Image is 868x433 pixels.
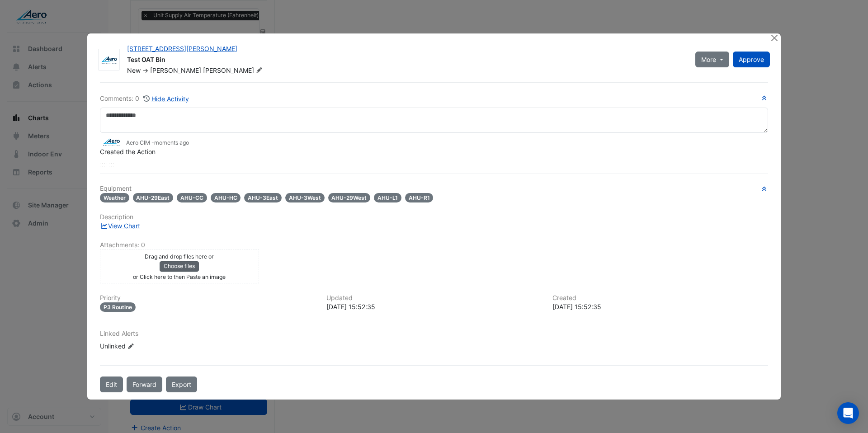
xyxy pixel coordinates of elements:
[100,213,768,221] h6: Description
[133,193,174,202] span: AHU-29East
[100,302,136,312] div: P3 Routine
[127,377,162,392] button: Forward
[326,302,542,311] div: [DATE] 15:52:35
[100,341,208,351] div: Unlinked
[133,273,226,280] small: or Click here to then Paste an image
[127,45,237,52] a: [STREET_ADDRESS][PERSON_NAME]
[160,261,199,271] button: Choose files
[100,377,123,392] button: Edit
[285,193,325,202] span: AHU-3West
[552,302,768,311] div: [DATE] 15:52:35
[739,56,764,63] span: Approve
[695,52,729,67] button: More
[326,294,542,302] h6: Updated
[837,402,859,424] div: Open Intercom Messenger
[374,193,401,202] span: AHU-L1
[100,185,768,193] h6: Equipment
[100,193,129,202] span: Weather
[100,294,316,302] h6: Priority
[100,241,768,249] h6: Attachments: 0
[244,193,282,202] span: AHU-3East
[100,148,156,155] span: Created the Action
[150,66,201,74] span: [PERSON_NAME]
[328,193,371,202] span: AHU-29West
[126,139,189,147] small: Aero CIM -
[154,139,189,146] span: 2025-10-14 15:52:35
[701,55,716,64] span: More
[405,193,434,202] span: AHU-R1
[733,52,770,67] button: Approve
[203,66,264,75] span: [PERSON_NAME]
[177,193,207,202] span: AHU-CC
[769,33,779,43] button: Close
[143,94,189,104] button: Hide Activity
[127,66,141,74] span: New
[552,294,768,302] h6: Created
[142,66,148,74] span: ->
[145,253,214,260] small: Drag and drop files here or
[166,377,197,392] a: Export
[127,343,134,350] fa-icon: Edit Linked Alerts
[100,94,189,104] div: Comments: 0
[99,55,119,64] img: Aero Building
[100,222,140,230] a: View Chart
[100,137,123,147] img: Aero Building
[211,193,241,202] span: AHU-HC
[100,330,768,338] h6: Linked Alerts
[127,55,684,66] div: Test OAT Bin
